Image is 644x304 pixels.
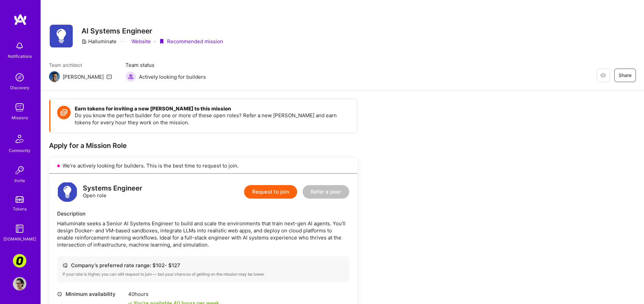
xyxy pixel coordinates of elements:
[14,14,27,26] img: logo
[619,72,631,79] span: Share
[63,272,344,277] div: If your rate is higher, you can still request to join — but your chances of getting on the missio...
[303,185,349,199] button: Refer a peer
[81,27,223,35] h3: AI Systems Engineer
[11,131,28,147] img: Community
[130,38,151,45] a: Website
[13,205,27,212] div: Tokens
[49,141,357,150] div: Apply for a Mission Role
[9,147,30,154] div: Community
[125,71,136,82] img: Actively looking for builders
[13,39,26,53] img: bell
[13,163,26,177] img: Invite
[13,254,26,268] img: Corner3: Building an AI User Researcher
[13,71,26,84] img: discovery
[139,73,206,80] span: Actively looking for builders
[13,101,26,114] img: teamwork
[81,38,117,45] div: Halluminate
[63,263,68,268] i: icon Cash
[159,39,164,44] i: icon PurpleRibbon
[57,182,77,202] img: logo
[83,185,142,192] div: Systems Engineer
[11,254,28,268] a: Corner3: Building an AI User Researcher
[16,196,24,203] img: tokens
[600,73,606,78] i: icon EyeClosed
[8,53,32,60] div: Notifications
[13,222,26,235] img: guide book
[57,292,62,297] i: icon Clock
[13,277,26,290] img: User Avatar
[244,185,297,199] button: Request to join
[75,112,350,126] p: Do you know the perfect builder for one or more of these open roles? Refer a new [PERSON_NAME] an...
[57,290,125,298] div: Minimum availability
[128,290,219,298] div: 40 hours
[57,210,349,217] div: Description
[49,24,73,48] img: Company Logo
[63,73,104,80] div: [PERSON_NAME]
[49,61,112,69] span: Team architect
[57,106,71,119] img: Token icon
[49,158,357,174] div: We’re actively looking for builders. This is the best time to request to join.
[83,185,142,199] div: Open role
[125,61,206,69] span: Team status
[49,71,60,82] img: Team Architect
[11,114,28,121] div: Missions
[10,84,29,91] div: Discovery
[159,38,223,45] div: Recommended mission
[11,277,28,290] a: User Avatar
[57,220,349,248] div: Halluminate seeks a Senior AI Systems Engineer to build and scale the environments that train nex...
[63,262,344,269] div: Company’s preferred rate range: $ 102 - $ 127
[106,74,112,79] i: icon Mail
[75,106,350,112] h4: Earn tokens for inviting a new [PERSON_NAME] to this mission
[3,235,36,243] div: [DOMAIN_NAME]
[614,69,636,82] button: Share
[81,39,87,44] i: icon CompanyGray
[154,38,156,45] div: ·
[15,177,25,184] div: Invite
